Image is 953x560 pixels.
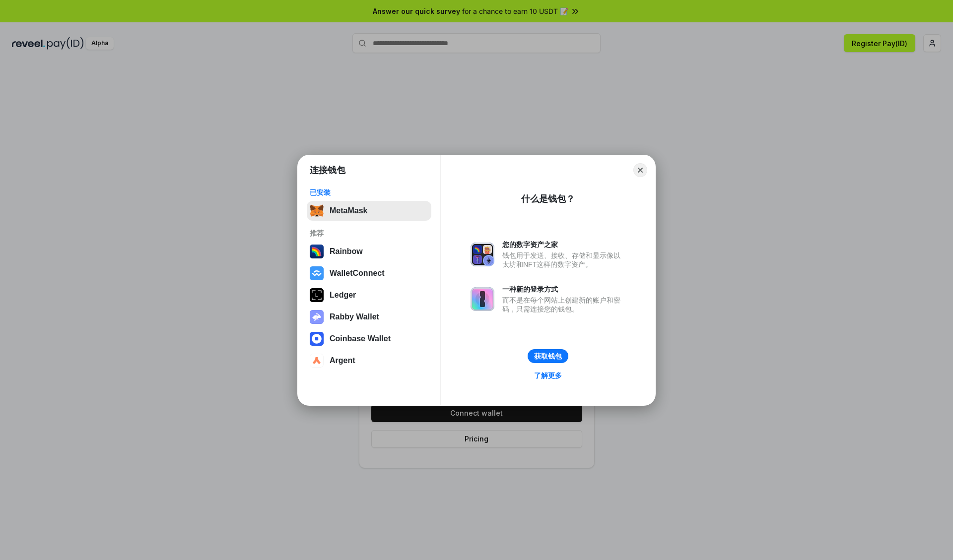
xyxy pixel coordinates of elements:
[310,204,324,218] img: svg+xml,%3Csvg%20fill%3D%22none%22%20height%3D%2233%22%20viewBox%3D%220%200%2035%2033%22%20width%...
[307,307,431,327] button: Rabby Wallet
[471,287,494,311] img: svg+xml,%3Csvg%20xmlns%3D%22http%3A%2F%2Fwww.w3.org%2F2000%2Fsvg%22%20fill%3D%22none%22%20viewBox...
[471,243,494,266] img: svg+xml,%3Csvg%20xmlns%3D%22http%3A%2F%2Fwww.w3.org%2F2000%2Fsvg%22%20fill%3D%22none%22%20viewBox...
[330,269,385,278] div: WalletConnect
[307,351,431,371] button: Argent
[521,193,575,205] div: 什么是钱包？
[330,247,363,256] div: Rainbow
[310,188,428,197] div: 已安装
[633,163,647,177] button: Close
[307,285,431,305] button: Ledger
[310,229,428,238] div: 推荐
[307,263,431,283] button: WalletConnect
[330,312,379,321] div: Rabby Wallet
[330,334,391,343] div: Coinbase Wallet
[310,288,324,302] img: svg+xml,%3Csvg%20xmlns%3D%22http%3A%2F%2Fwww.w3.org%2F2000%2Fsvg%22%20width%3D%2228%22%20height%3...
[502,251,625,269] div: 钱包用于发送、接收、存储和显示像以太坊和NFT这样的数字资产。
[528,349,568,363] button: 获取钱包
[310,310,324,324] img: svg+xml,%3Csvg%20xmlns%3D%22http%3A%2F%2Fwww.w3.org%2F2000%2Fsvg%22%20fill%3D%22none%22%20viewBox...
[307,242,431,261] button: Rainbow
[330,206,367,215] div: MetaMask
[310,332,324,346] img: svg+xml,%3Csvg%20width%3D%2228%22%20height%3D%2228%22%20viewBox%3D%220%200%2028%2028%22%20fill%3D...
[502,296,625,313] div: 而不是在每个网站上创建新的账户和密码，只需连接您的钱包。
[310,266,324,280] img: svg+xml,%3Csvg%20width%3D%2228%22%20height%3D%2228%22%20viewBox%3D%220%200%2028%2028%22%20fill%3D...
[528,369,568,382] a: 了解更多
[310,164,345,176] h1: 连接钱包
[330,291,356,300] div: Ledger
[330,356,355,365] div: Argent
[307,201,431,221] button: MetaMask
[310,245,324,258] img: svg+xml,%3Csvg%20width%3D%22120%22%20height%3D%22120%22%20viewBox%3D%220%200%20120%20120%22%20fil...
[502,285,625,294] div: 一种新的登录方式
[502,240,625,249] div: 您的数字资产之家
[534,371,562,380] div: 了解更多
[534,352,562,361] div: 获取钱包
[307,329,431,349] button: Coinbase Wallet
[310,354,324,368] img: svg+xml,%3Csvg%20width%3D%2228%22%20height%3D%2228%22%20viewBox%3D%220%200%2028%2028%22%20fill%3D...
